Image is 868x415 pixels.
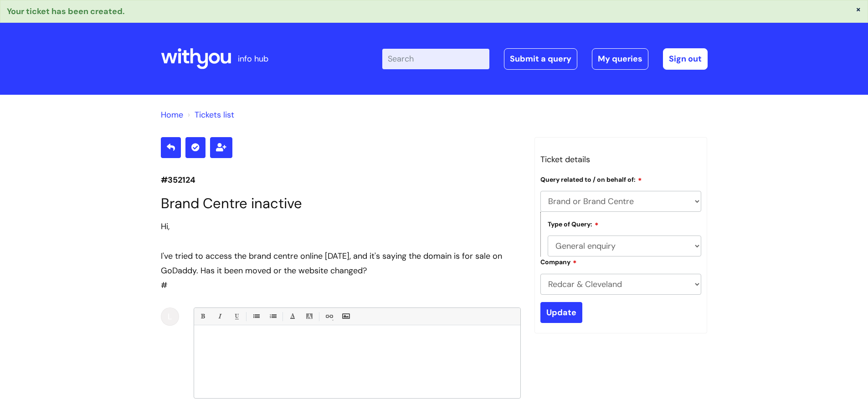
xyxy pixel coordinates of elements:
[540,152,702,167] h3: Ticket details
[267,311,278,322] a: 1. Ordered List (Ctrl-Shift-8)
[161,173,521,187] p: #352124
[382,48,708,69] div: | -
[197,311,208,322] a: Bold (Ctrl-B)
[323,311,334,322] a: Link
[161,219,521,234] div: Hi,
[161,249,521,278] div: I've tried to access the brand centre online [DATE], and it's saying the domain is for sale on Go...
[540,302,582,323] input: Update
[195,109,234,120] a: Tickets list
[540,174,642,184] label: Query related to / on behalf of:
[161,108,183,122] li: Solution home
[303,311,315,322] a: Back Color
[504,48,577,69] a: Submit a query
[382,49,489,69] input: Search
[161,307,179,326] div: L
[161,219,521,293] div: #
[231,311,242,322] a: Underline(Ctrl-U)
[161,109,183,120] a: Home
[856,5,861,13] button: ×
[287,311,298,322] a: Font Color
[592,48,648,69] a: My queries
[340,311,351,322] a: Insert Image...
[250,311,262,322] a: • Unordered List (Ctrl-Shift-7)
[185,108,234,122] li: Tickets list
[548,219,599,228] label: Type of Query:
[214,311,225,322] a: Italic (Ctrl-I)
[161,195,521,212] h1: Brand Centre inactive
[540,257,577,266] label: Company
[663,48,708,69] a: Sign out
[238,51,268,66] p: info hub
